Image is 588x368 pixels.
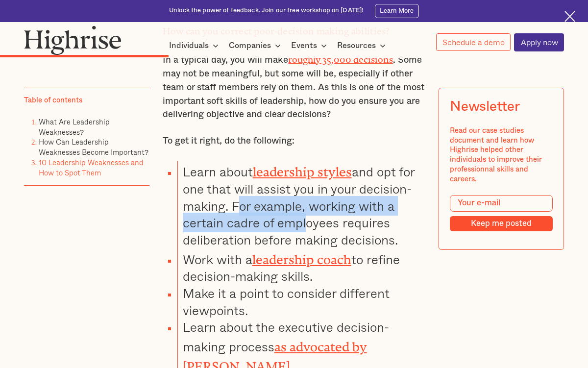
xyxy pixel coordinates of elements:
[252,252,351,261] a: leadership coach
[229,40,284,51] div: Companies
[450,126,552,184] div: Read our case studies document and learn how Highrise helped other individuals to improve their p...
[177,248,425,285] li: Work with a to refine decision-making skills.
[39,116,110,138] a: What Are Leadership Weaknesses?
[450,216,552,231] input: Keep me posted
[291,40,317,51] div: Events
[450,195,552,212] input: Your e-mail
[564,11,575,22] img: Cross icon
[177,285,425,319] li: Make it a point to consider different viewpoints.
[177,161,425,248] li: Learn about and opt for one that will assist you in your decision-making. For example, working wi...
[436,33,511,51] a: Schedule a demo
[183,340,367,368] a: as advocated by [PERSON_NAME]
[24,25,122,55] img: Highrise logo
[337,40,389,51] div: Resources
[39,157,144,178] a: 10 Leadership Weaknesses and How to Spot Them
[450,99,519,115] div: Newsletter
[291,40,330,51] div: Events
[375,4,419,18] a: Learn More
[514,33,563,51] a: Apply now
[337,40,376,51] div: Resources
[24,96,82,105] div: Table of contents
[450,195,552,231] form: Modal Form
[229,40,271,51] div: Companies
[169,40,221,51] div: Individuals
[169,6,364,15] div: Unlock the power of feedback. Join our free workshop on [DATE]!
[163,134,425,148] p: To get it right, do the following:
[253,165,352,173] a: leadership styles
[163,51,425,122] p: In a typical day, you will make . Some may not be meaningful, but some will be, especially if oth...
[169,40,209,51] div: Individuals
[39,136,148,158] a: How Can Leadership Weaknesses Become Important?
[288,54,393,60] a: roughly 35,000 decisions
